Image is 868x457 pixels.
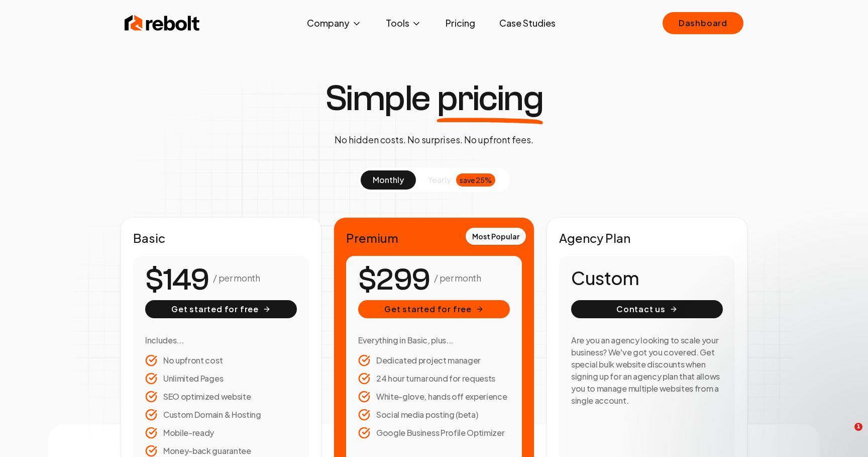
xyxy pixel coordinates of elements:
p: No hidden costs. No surprises. No upfront fees. [335,133,533,147]
a: Case Studies [491,13,564,33]
li: Mobile-ready [145,427,297,439]
li: Dedicated project manager [358,354,510,367]
span: yearly [428,174,451,186]
p: / per month [213,271,260,285]
li: Social media posting (beta) [358,409,510,421]
li: White-glove, hands off experience [358,391,510,403]
button: Contact us [571,300,723,318]
li: 24 hour turnaround for requests [358,373,510,385]
a: Pricing [438,13,483,33]
button: Get started for free [145,300,297,318]
span: monthly [373,174,404,185]
number-flow-react: $299 [358,257,430,303]
button: monthly [361,170,416,190]
h3: Includes... [145,334,297,346]
button: yearlysave 25% [416,170,507,190]
button: Tools [378,13,429,33]
a: Dashboard [663,12,743,34]
h3: Everything in Basic, plus... [358,334,510,346]
span: pricing [437,80,544,117]
li: Custom Domain & Hosting [145,409,297,421]
number-flow-react: $149 [145,257,209,303]
div: Most Popular [466,228,526,245]
h2: Agency Plan [559,230,735,246]
h1: Simple [325,80,544,117]
div: save 25% [456,173,495,187]
button: Get started for free [358,300,510,318]
li: Money-back guarantee [145,445,297,457]
h2: Basic [133,230,309,246]
li: No upfront cost [145,354,297,367]
iframe: Intercom live chat [834,423,858,447]
li: Google Business Profile Optimizer [358,427,510,439]
img: Rebolt Logo [125,13,200,33]
button: Company [299,13,370,33]
h3: Are you an agency looking to scale your business? We've got you covered. Get special bulk website... [571,334,723,407]
h1: Custom [571,268,723,288]
li: SEO optimized website [145,391,297,403]
li: Unlimited Pages [145,373,297,385]
h2: Premium [346,230,522,246]
span: 1 [854,423,862,431]
p: / per month [434,271,481,285]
